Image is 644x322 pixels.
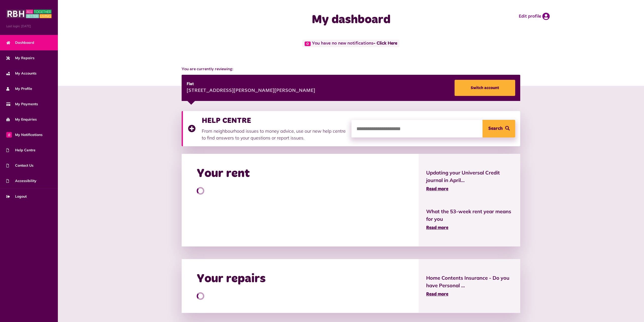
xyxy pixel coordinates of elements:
[426,187,448,191] span: Read more
[426,169,513,193] a: Updating your Universal Credit journal in April... Read more
[482,120,515,137] button: Search
[202,116,347,125] h3: HELP CENTRE
[373,41,397,46] a: - Click Here
[455,80,515,96] a: Switch account
[6,86,32,91] span: My Profile
[519,13,550,20] a: Edit profile
[6,194,27,199] span: Logout
[302,40,399,47] span: You have no new notifications
[187,81,315,87] div: Flat
[250,13,452,27] h1: My dashboard
[426,292,448,297] span: Read more
[305,42,311,46] span: 0
[182,66,520,72] span: You are currently reviewing:
[6,24,52,28] span: Last login: [DATE]
[426,274,513,298] a: Home Contents Insurance - Do you have Personal ... Read more
[197,166,250,181] h2: Your rent
[426,274,513,289] span: Home Contents Insurance - Do you have Personal ...
[197,272,266,286] h2: Your repairs
[187,87,315,95] div: [STREET_ADDRESS][PERSON_NAME][PERSON_NAME]
[6,9,52,19] img: MyRBH
[6,178,36,184] span: Accessibility
[202,128,347,141] p: From neighbourhood issues to money advice, use our new help centre to find answers to your questi...
[6,55,34,61] span: My Repairs
[6,40,34,45] span: Dashboard
[488,120,503,137] span: Search
[6,101,38,107] span: My Payments
[6,71,36,76] span: My Accounts
[426,226,448,230] span: Read more
[426,169,513,184] span: Updating your Universal Credit journal in April...
[426,208,513,231] a: What the 53-week rent year means for you Read more
[6,132,43,137] span: My Notifications
[6,117,37,122] span: My Enquiries
[6,163,33,168] span: Contact Us
[6,132,12,137] span: 0
[426,208,513,223] span: What the 53-week rent year means for you
[6,148,35,153] span: Help Centre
